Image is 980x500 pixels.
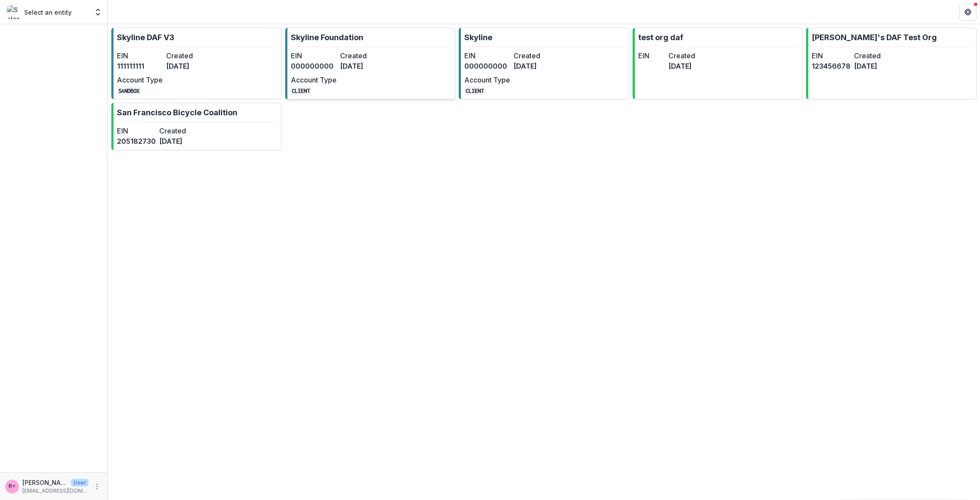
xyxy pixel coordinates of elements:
[812,32,937,43] p: [PERSON_NAME]'s DAF Test Org
[959,3,977,21] button: Get Help
[22,478,67,487] p: [PERSON_NAME] <[PERSON_NAME][EMAIL_ADDRESS][DOMAIN_NAME]>
[166,51,212,61] dt: Created
[92,3,104,21] button: Open entity switcher
[7,5,21,19] img: Select an entity
[464,75,510,85] dt: Account Type
[340,51,386,61] dt: Created
[812,61,851,71] dd: 123456678
[117,126,156,136] dt: EIN
[117,32,174,43] p: Skyline DAF V3
[117,136,156,146] dd: 205182730
[464,86,485,95] code: CLIENT
[159,126,198,136] dt: Created
[117,61,163,71] dd: 111111111
[854,61,893,71] dd: [DATE]
[668,61,695,71] dd: [DATE]
[111,103,282,150] a: San Francisco Bicycle CoalitionEIN205182730Created[DATE]
[514,51,559,61] dt: Created
[117,86,141,95] code: SANDBOX
[812,51,851,61] dt: EIN
[111,28,282,99] a: Skyline DAF V3EIN111111111Created[DATE]Account TypeSANDBOX
[24,8,72,17] p: Select an entity
[854,51,893,61] dt: Created
[464,51,510,61] dt: EIN
[166,61,212,71] dd: [DATE]
[71,479,88,487] p: User
[291,61,337,71] dd: 000000000
[22,487,88,495] p: [EMAIL_ADDRESS][DOMAIN_NAME]
[159,136,198,146] dd: [DATE]
[638,32,683,43] p: test org daf
[9,484,16,489] div: Rose Brookhouse <rose@skylinefoundation.org>
[514,61,559,71] dd: [DATE]
[464,32,492,43] p: Skyline
[291,32,363,43] p: Skyline Foundation
[92,481,102,492] button: More
[806,28,977,99] a: [PERSON_NAME]'s DAF Test OrgEIN123456678Created[DATE]
[464,61,510,71] dd: 000000000
[117,51,163,61] dt: EIN
[117,107,237,118] p: San Francisco Bicycle Coalition
[638,51,665,61] dt: EIN
[291,86,312,95] code: CLIENT
[285,28,456,99] a: Skyline FoundationEIN000000000Created[DATE]Account TypeCLIENT
[668,51,695,61] dt: Created
[633,28,803,99] a: test org dafEINCreated[DATE]
[459,28,629,99] a: SkylineEIN000000000Created[DATE]Account TypeCLIENT
[291,75,337,85] dt: Account Type
[117,75,163,85] dt: Account Type
[291,51,337,61] dt: EIN
[340,61,386,71] dd: [DATE]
